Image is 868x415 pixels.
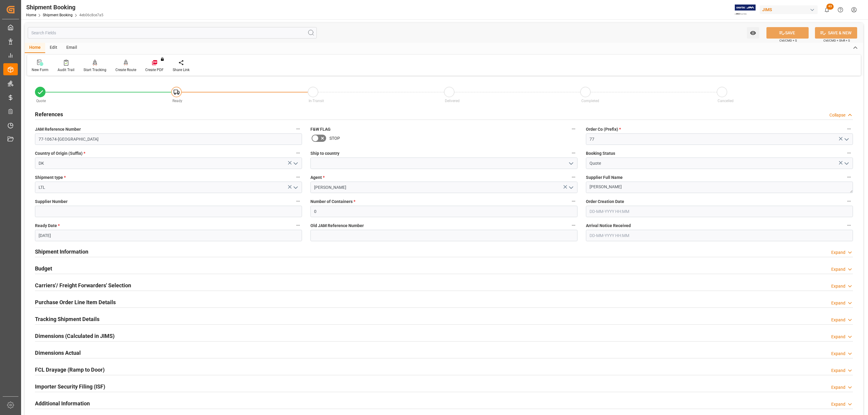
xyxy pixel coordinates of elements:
[570,173,577,181] button: Agent *
[83,67,106,73] div: Start Tracking
[35,315,99,323] h2: Tracking Shipment Details
[309,99,324,103] span: In-Transit
[291,183,300,192] button: open menu
[28,27,317,39] input: Search Fields
[35,110,63,118] h2: References
[43,13,73,17] a: Shipment Booking
[35,332,115,340] h2: Dimensions (Calculated in JIMS)
[831,300,845,306] div: Expand
[831,283,845,289] div: Expand
[845,197,853,205] button: Order Creation Date
[26,13,36,17] a: Home
[294,125,302,133] button: JAM Reference Number
[842,135,851,144] button: open menu
[570,197,577,205] button: Number of Containers *
[566,159,575,168] button: open menu
[779,38,797,43] span: Ctrl/CMD + S
[586,223,631,229] span: Arrival Notice Received
[310,126,331,133] span: F&W FLAG
[826,4,834,10] span: 43
[445,99,460,103] span: Delivered
[58,67,74,73] div: Audit Trail
[845,221,853,229] button: Arrival Notice Received
[310,198,355,205] span: Number of Containers
[570,221,577,229] button: Old JAM Reference Number
[845,125,853,133] button: Order Co (Prefix) *
[310,174,325,181] span: Agent
[35,366,105,374] h2: FCL Drayage (Ramp to Door)
[834,3,847,17] button: Help Center
[35,264,52,273] h2: Budget
[329,135,340,142] span: STOP
[26,3,103,12] div: Shipment Booking
[586,126,621,133] span: Order Co (Prefix)
[310,150,339,157] span: Ship to country
[35,198,68,205] span: Supplier Number
[823,38,850,43] span: Ctrl/CMD + Shift + S
[831,367,845,374] div: Expand
[173,67,190,73] div: Share Link
[310,223,364,229] span: Old JAM Reference Number
[291,159,300,168] button: open menu
[760,5,818,14] div: JIMS
[35,126,81,133] span: JAM Reference Number
[831,266,845,273] div: Expand
[35,158,302,169] input: Type to search/select
[294,221,302,229] button: Ready Date *
[586,206,853,217] input: DD-MM-YYYY HH:MM
[35,399,90,407] h2: Additional Information
[735,5,756,15] img: Exertis%20JAM%20-%20Email%20Logo.jpg_1722504956.jpg
[586,174,623,181] span: Supplier Full Name
[586,230,853,241] input: DD-MM-YYYY HH:MM
[831,334,845,340] div: Expand
[32,67,49,73] div: New Form
[581,99,599,103] span: Completed
[760,4,820,15] button: JIMS
[831,351,845,357] div: Expand
[35,230,302,241] input: DD-MM-YYYY
[36,99,46,103] span: Quote
[831,249,845,256] div: Expand
[35,223,60,229] span: Ready Date
[586,198,624,205] span: Order Creation Date
[820,3,834,17] button: show 43 new notifications
[35,150,85,157] span: Country of Origin (Suffix)
[566,183,575,192] button: open menu
[829,112,845,118] div: Collapse
[831,401,845,407] div: Expand
[845,173,853,181] button: Supplier Full Name
[747,27,759,39] button: open menu
[845,149,853,157] button: Booking Status
[766,27,809,39] button: SAVE
[35,382,105,391] h2: Importer Security Filing (ISF)
[718,99,734,103] span: Cancelled
[815,27,857,39] button: SAVE & NEW
[570,125,577,133] button: F&W FLAG
[25,43,45,53] div: Home
[831,384,845,391] div: Expand
[35,298,116,306] h2: Purchase Order Line Item Details
[115,67,136,73] div: Create Route
[294,149,302,157] button: Country of Origin (Suffix) *
[35,349,81,357] h2: Dimensions Actual
[35,248,88,256] h2: Shipment Information
[570,149,577,157] button: Ship to country
[831,317,845,323] div: Expand
[62,43,82,53] div: Email
[586,182,853,193] textarea: [PERSON_NAME]
[35,174,66,181] span: Shipment type
[172,99,182,103] span: Ready
[294,197,302,205] button: Supplier Number
[842,159,851,168] button: open menu
[294,173,302,181] button: Shipment type *
[586,150,615,157] span: Booking Status
[35,281,131,289] h2: Carriers'/ Freight Forwarders' Selection
[45,43,62,53] div: Edit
